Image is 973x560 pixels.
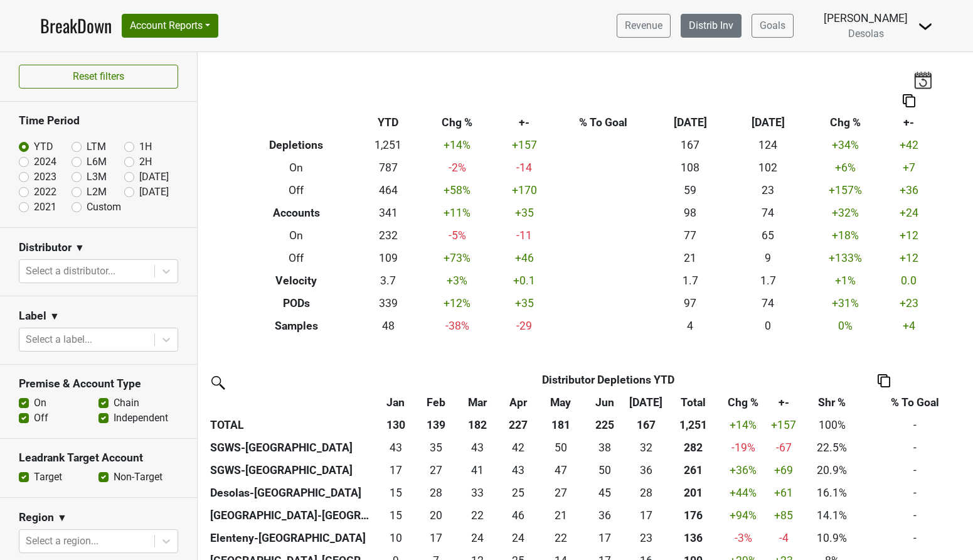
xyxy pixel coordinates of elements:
[730,419,757,431] span: +14%
[34,185,56,200] label: 2022
[863,459,967,482] td: -
[416,436,456,459] td: 34.672
[356,112,421,134] th: YTD
[207,504,376,527] th: [GEOGRAPHIC_DATA]-[GEOGRAPHIC_DATA]
[729,134,807,157] td: 124
[237,292,356,315] th: PODs
[502,485,534,501] div: 25
[587,507,622,524] div: 36
[885,315,933,337] td: +4
[670,530,717,546] div: 136
[456,527,499,549] td: 24
[139,154,152,170] label: 2H
[801,391,863,414] th: Shr %: activate to sort column ascending
[494,202,555,225] td: +35
[667,414,720,436] th: 1,251
[34,200,56,215] label: 2021
[494,134,555,157] td: +157
[667,482,720,504] th: 201.023
[863,391,967,414] th: % To Goal: activate to sort column ascending
[863,527,967,549] td: -
[19,310,46,323] h3: Label
[628,530,664,546] div: 23
[494,247,555,269] td: +46
[801,527,863,549] td: 10.9%
[87,170,107,185] label: L3M
[459,462,496,478] div: 41
[416,482,456,504] td: 28.169
[356,315,421,337] td: 48
[863,482,967,504] td: -
[625,504,667,527] td: 16.5
[57,510,67,525] span: ▼
[237,315,356,337] th: Samples
[19,377,178,390] h3: Premise & Account Type
[625,414,667,436] th: 167
[729,225,807,247] td: 65
[540,507,581,524] div: 21
[771,419,796,431] span: +157
[885,180,933,202] td: +36
[376,459,416,482] td: 17
[87,185,107,200] label: L2M
[494,112,555,134] th: +-
[824,10,908,26] div: [PERSON_NAME]
[770,507,799,524] div: +85
[584,482,625,504] td: 44.839
[720,504,767,527] td: +94 %
[114,396,139,411] label: Chain
[625,391,667,414] th: Jul: activate to sort column ascending
[502,530,534,546] div: 24
[419,462,453,478] div: 27
[885,269,933,292] td: 0.0
[379,462,413,478] div: 17
[207,436,376,459] th: SGWS-[GEOGRAPHIC_DATA]
[499,482,538,504] td: 24.668
[652,134,730,157] td: 167
[421,112,494,134] th: Chg %
[421,292,494,315] td: +12 %
[499,459,538,482] td: 43
[652,315,730,337] td: 4
[356,269,421,292] td: 3.7
[19,114,178,127] h3: Time Period
[416,504,456,527] td: 20
[587,485,622,501] div: 45
[421,225,494,247] td: -5 %
[19,241,72,254] h3: Distributor
[421,180,494,202] td: +58 %
[720,527,767,549] td: -3 %
[667,391,720,414] th: Total: activate to sort column ascending
[207,482,376,504] th: Desolas-[GEOGRAPHIC_DATA]
[584,391,625,414] th: Jun: activate to sort column ascending
[207,414,376,436] th: TOTAL
[237,180,356,202] th: Off
[456,504,499,527] td: 22
[801,482,863,504] td: 16.1%
[419,530,453,546] div: 17
[207,527,376,549] th: Elenteny-[GEOGRAPHIC_DATA]
[628,507,664,524] div: 17
[376,482,416,504] td: 15.002
[667,436,720,459] th: 281.830
[720,436,767,459] td: -19 %
[628,462,664,478] div: 36
[807,157,885,180] td: +6 %
[421,247,494,269] td: +73 %
[767,391,801,414] th: +-: activate to sort column ascending
[584,459,625,482] td: 50
[376,436,416,459] td: 42.99
[419,439,453,456] div: 35
[75,240,85,256] span: ▼
[801,436,863,459] td: 22.5%
[356,202,421,225] td: 341
[419,507,453,524] div: 20
[587,530,622,546] div: 17
[379,485,413,501] div: 15
[34,170,56,185] label: 2023
[456,414,499,436] th: 182
[652,292,730,315] td: 97
[356,157,421,180] td: 787
[499,504,538,527] td: 46
[540,462,581,478] div: 47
